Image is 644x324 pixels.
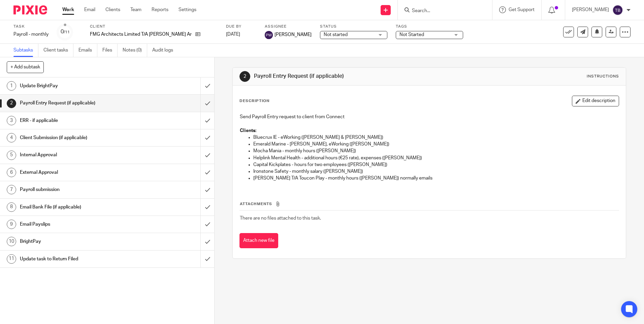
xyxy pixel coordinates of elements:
[7,81,16,91] div: 1
[152,44,178,57] a: Audit logs
[509,7,535,12] span: Get Support
[78,44,97,57] a: Emails
[7,185,16,194] div: 7
[20,202,136,212] h1: Email Bank File (if applicable)
[265,24,312,29] label: Assignee
[90,24,218,29] label: Client
[239,98,269,104] p: Description
[7,61,44,73] button: + Add subtask
[254,73,444,80] h1: Payroll Entry Request (if applicable)
[64,30,70,34] small: /11
[7,237,16,246] div: 10
[130,6,141,13] a: Team
[13,31,49,38] div: Payroll - monthly
[20,167,136,177] h1: External Approval
[152,6,168,13] a: Reports
[612,5,623,15] img: svg%3E
[239,233,278,248] button: Attach new file
[240,128,256,133] strong: Clients:
[84,6,95,13] a: Email
[123,44,147,57] a: Notes (0)
[399,32,424,37] span: Not Started
[20,98,136,108] h1: Payroll Entry Request (if applicable)
[20,219,136,229] h1: Email Payslips
[265,31,273,39] img: svg%3E
[396,24,463,29] label: Tags
[240,216,321,221] span: There are no files attached to this task.
[253,141,618,148] p: Emerald Marine - [PERSON_NAME], eWorking ([PERSON_NAME])
[572,6,609,13] p: [PERSON_NAME]
[253,161,618,168] p: Capital Kickplates - hours for two employees ([PERSON_NAME])
[239,71,250,82] div: 2
[324,32,348,37] span: Not started
[7,168,16,177] div: 6
[62,6,74,13] a: Work
[7,133,16,142] div: 4
[13,44,38,57] a: Subtasks
[572,96,619,106] button: Edit description
[253,175,618,182] p: [PERSON_NAME] T/A Toucon Play - monthly hours ([PERSON_NAME]) normally emails
[411,8,472,14] input: Search
[275,31,312,38] span: [PERSON_NAME]
[43,44,73,57] a: Client tasks
[20,116,136,126] h1: ERR - if applicable
[61,28,70,36] div: 0
[179,6,196,13] a: Settings
[90,31,192,38] p: FMG Architects Limited T/A [PERSON_NAME] Architects
[7,254,16,264] div: 11
[7,220,16,229] div: 9
[253,148,618,154] p: Mocha Mania - monthly hours ([PERSON_NAME])
[226,24,256,29] label: Due by
[240,202,272,206] span: Attachments
[7,151,16,160] div: 5
[20,185,136,195] h1: Payroll submission
[226,32,240,37] span: [DATE]
[7,202,16,212] div: 8
[253,168,618,175] p: Ironstone Safety - monthly salary ([PERSON_NAME])
[20,254,136,264] h1: Update task to Return Filed
[13,24,49,29] label: Task
[240,114,618,120] p: Send Payroll Entry request to client from Connect
[587,74,619,79] div: Instructions
[7,116,16,125] div: 3
[253,155,618,161] p: Helplink Mental Health - additional hours (€25 rate), expenses ([PERSON_NAME])
[320,24,387,29] label: Status
[20,150,136,160] h1: Internal Approval
[102,44,118,57] a: Files
[13,5,47,14] img: Pixie
[253,134,618,141] p: Bluecrux IE - eWorking ([PERSON_NAME] & [PERSON_NAME])
[7,99,16,108] div: 2
[20,81,136,91] h1: Update BrightPay
[105,6,120,13] a: Clients
[20,133,136,143] h1: Client Submission (if applicable)
[20,236,136,247] h1: BrightPay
